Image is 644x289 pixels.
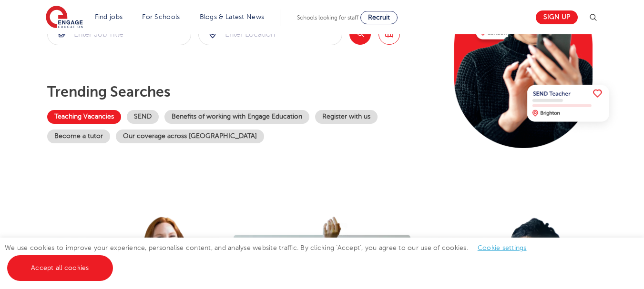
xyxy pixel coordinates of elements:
a: Become a tutor [47,130,110,143]
p: Trending searches [47,83,432,100]
a: Cookie settings [478,244,527,251]
a: For Schools [142,13,180,20]
a: Find jobs [95,13,123,20]
span: Schools looking for staff [297,14,358,21]
span: Recruit [368,14,390,21]
a: Sign up [536,10,578,24]
a: Register with us [315,110,378,124]
a: Blogs & Latest News [200,13,265,20]
span: We use cookies to improve your experience, personalise content, and analyse website traffic. By c... [5,244,536,271]
a: Benefits of working with Engage Education [164,110,309,124]
a: Our coverage across [GEOGRAPHIC_DATA] [116,130,264,143]
a: Teaching Vacancies [47,110,121,124]
a: SEND [127,110,159,124]
a: Accept all cookies [7,255,113,281]
img: Engage Education [46,6,83,30]
a: Recruit [360,11,398,24]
